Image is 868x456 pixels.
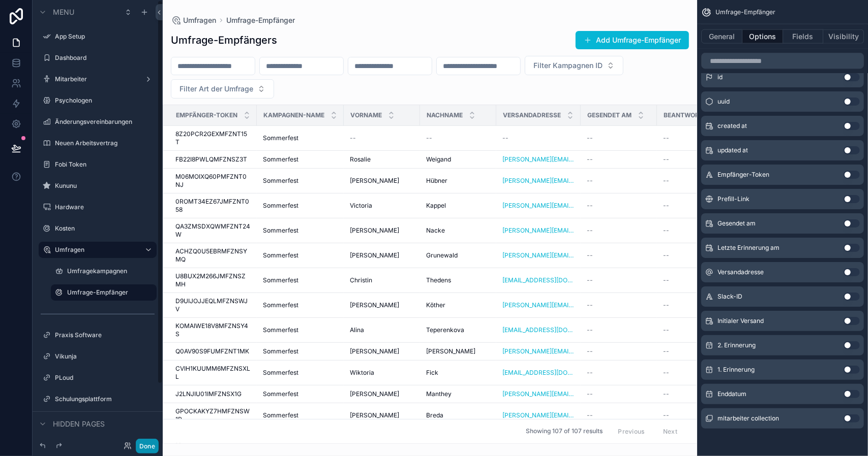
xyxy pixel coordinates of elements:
[427,111,463,119] span: Nachname
[53,419,105,429] span: Hidden pages
[701,29,742,44] button: General
[717,244,780,252] span: Letzte Erinnerung am
[350,111,382,119] span: Vorname
[717,73,723,81] span: id
[55,246,136,254] label: Umfragen
[503,111,561,119] span: Versandadresse
[55,374,155,382] label: PLoud
[717,366,755,374] span: 1. Erinnerung
[55,395,155,403] label: Schulungsplattform
[176,111,237,119] span: Empfänger-Token
[55,54,155,62] label: Dashboard
[55,118,155,126] label: Änderungsvereinbarungen
[67,267,155,275] label: Umfragekampagnen
[55,96,155,105] label: Psychologen
[67,288,151,297] label: Umfrage-Empfänger
[783,29,824,44] button: Fields
[823,29,864,44] button: Visibility
[55,32,155,41] label: App Setup
[55,75,140,83] label: Mitarbeiter
[55,224,155,233] label: Kosten
[717,390,746,398] span: Enddatum
[717,122,747,130] span: created at
[717,171,769,179] span: Empfänger-Token
[55,160,155,169] label: Fobi Token
[717,97,730,106] span: uuid
[717,341,756,349] span: 2. Erinnerung
[526,428,603,436] span: Showing 107 of 107 results
[55,203,155,211] label: Hardware
[263,111,324,119] span: Kampagnen-Name
[55,331,155,339] label: Praxis Software
[587,111,632,119] span: Gesendet am
[742,29,783,44] button: Options
[53,7,74,17] span: Menu
[717,317,764,325] span: Initialer Versand
[136,439,159,453] button: Done
[55,139,155,147] label: Neuen Arbeitsvertrag
[717,146,748,154] span: updated at
[715,8,775,16] span: Umfrage-Empfänger
[717,268,764,276] span: Versandadresse
[717,195,750,203] span: Prefill-Link
[717,219,756,227] span: Gesendet am
[55,352,155,361] label: Vikunja
[664,111,723,119] span: Beantwortet am
[717,414,779,422] span: mitarbeiter collection
[717,292,742,301] span: Slack-ID
[55,182,155,190] label: Kununu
